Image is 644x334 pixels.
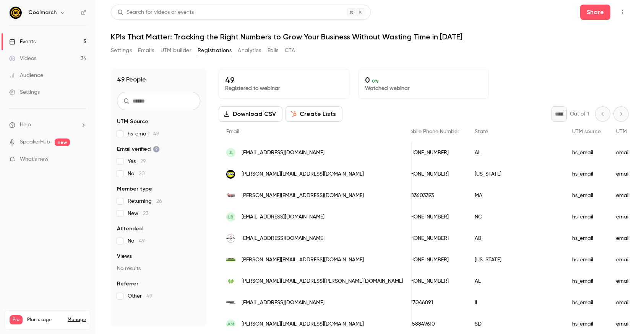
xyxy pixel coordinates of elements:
div: [PHONE_NUMBER] [398,142,467,163]
button: UTM builder [161,44,191,57]
div: [PHONE_NUMBER] [398,228,467,249]
span: jl [229,149,234,156]
button: Share [580,5,610,20]
span: [EMAIL_ADDRESS][DOMAIN_NAME] [242,235,324,243]
div: AB [467,228,565,249]
span: New [128,210,148,217]
h1: 49 People [117,75,146,84]
button: Settings [111,44,132,57]
div: hs_email [565,292,608,313]
span: No [128,237,145,245]
span: Email [226,129,239,134]
div: [PHONE_NUMBER] [398,206,467,228]
span: State [475,129,488,134]
img: innovativepestsolutions.ca [226,234,235,243]
span: Attended [117,225,143,233]
span: [PERSON_NAME][EMAIL_ADDRESS][PERSON_NAME][DOMAIN_NAME] [242,277,403,285]
div: MA [467,185,565,206]
div: NC [467,206,565,228]
span: Returning [128,197,162,205]
p: Watched webinar [365,85,483,92]
p: 0 [365,75,483,85]
div: hs_email [565,228,608,249]
span: What's new [20,155,49,163]
p: Registered to webinar [225,85,343,92]
span: AM [227,321,234,327]
button: Analytics [238,44,261,57]
div: [PHONE_NUMBER] [398,249,467,270]
div: hs_email [565,249,608,270]
div: hs_email [565,206,608,228]
span: Help [20,121,31,129]
span: Member type [117,185,152,193]
div: 9783603393 [398,185,467,206]
span: new [55,138,70,146]
span: Other [128,292,152,300]
img: callwaynes.com [226,277,235,286]
span: Views [117,253,132,260]
p: Out of 1 [570,110,589,118]
span: Pro [10,315,23,324]
div: Events [9,38,36,46]
span: [EMAIL_ADDRESS][DOMAIN_NAME] [242,213,324,221]
span: [EMAIL_ADDRESS][DOMAIN_NAME] [242,149,324,157]
button: Emails [138,44,154,57]
a: SpeakerHub [20,138,50,146]
div: AL [467,270,565,292]
div: Videos [9,55,36,62]
span: Plan usage [27,317,63,323]
span: [PERSON_NAME][EMAIL_ADDRESS][DOMAIN_NAME] [242,170,364,178]
li: help-dropdown-opener [9,121,86,129]
span: UTM source [572,129,601,134]
span: [EMAIL_ADDRESS][DOMAIN_NAME] [242,299,324,307]
span: [PERSON_NAME][EMAIL_ADDRESS][DOMAIN_NAME] [242,320,364,328]
h1: KPIs That Matter: Tracking the Right Numbers to Grow Your Business Without Wasting Time in [DATE] [111,32,629,41]
div: AL [467,142,565,163]
section: facet-groups [117,118,200,300]
img: mannvspest.com [226,170,235,179]
h6: Coalmarch [28,9,57,16]
span: Email verified [117,145,160,153]
span: Referrer [117,280,138,288]
div: Audience [9,72,43,79]
div: [PHONE_NUMBER] [398,270,467,292]
div: hs_email [565,270,608,292]
span: 26 [156,199,162,204]
span: 49 [153,131,159,137]
span: LB [228,213,234,220]
span: [PERSON_NAME][EMAIL_ADDRESS][DOMAIN_NAME] [242,192,364,200]
button: Polls [268,44,279,57]
img: Coalmarch [10,7,22,19]
div: hs_email [565,142,608,163]
span: 20 [139,171,145,176]
span: No [128,170,145,178]
img: emeraldgreeninc.com [226,258,235,262]
span: 23 [143,211,148,216]
button: CTA [285,44,295,57]
button: Create Lists [286,106,342,122]
img: mosquitoenemy.com [226,191,235,200]
button: Registrations [198,44,232,57]
span: 0 % [372,78,379,84]
iframe: Noticeable Trigger [77,156,86,163]
span: Yes [128,158,146,165]
span: [PERSON_NAME][EMAIL_ADDRESS][DOMAIN_NAME] [242,256,364,264]
a: Manage [68,317,86,323]
span: hs_email [128,130,159,138]
div: hs_email [565,163,608,185]
span: 49 [139,238,145,244]
span: Mobile Phone Number [406,129,459,134]
span: 49 [146,293,152,299]
div: Settings [9,88,40,96]
div: [PHONE_NUMBER] [398,163,467,185]
div: Search for videos or events [117,8,194,16]
div: [US_STATE] [467,249,565,270]
p: 49 [225,75,343,85]
span: 29 [140,159,146,164]
div: hs_email [565,185,608,206]
div: [US_STATE] [467,163,565,185]
img: bigbugs.com [226,301,235,304]
button: Download CSV [219,106,282,122]
div: IL [467,292,565,313]
p: No results [117,265,200,272]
